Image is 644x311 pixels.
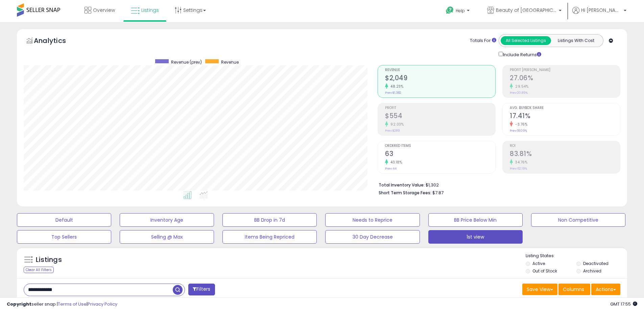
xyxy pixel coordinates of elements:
[563,286,584,293] span: Columns
[385,166,397,171] small: Prev: 44
[325,230,420,244] button: 30 Day Decrease
[379,180,615,188] li: $1,302
[510,74,620,83] h2: 27.06%
[385,129,400,133] small: Prev: $289
[510,106,620,110] span: Avg. Buybox Share
[222,213,317,227] button: BB Drop in 7d
[58,301,87,307] a: Terms of Use
[325,213,420,227] button: Needs to Reprice
[24,267,54,273] div: Clear All Filters
[385,150,495,159] h2: 63
[456,8,465,14] span: Help
[385,74,495,83] h2: $2,049
[510,112,620,121] h2: 17.41%
[188,284,215,295] button: Filters
[379,182,425,188] b: Total Inventory Value:
[385,68,495,72] span: Revenue
[93,7,115,14] span: Overview
[440,1,476,22] a: Help
[510,150,620,159] h2: 83.81%
[385,106,495,110] span: Profit
[526,253,627,259] p: Listing States:
[388,84,403,89] small: 48.23%
[510,166,527,171] small: Prev: 62.19%
[583,261,609,266] label: Deactivated
[496,7,557,14] span: Beauty of [GEOGRAPHIC_DATA]
[428,230,523,244] button: 1st view
[385,144,495,148] span: Ordered Items
[222,230,317,244] button: Items Being Repriced
[388,160,402,165] small: 43.18%
[470,38,496,44] div: Totals For
[494,50,549,58] div: Include Returns
[510,144,620,148] span: ROI
[385,112,495,121] h2: $554
[120,230,214,244] button: Selling @ Max
[522,284,557,295] button: Save View
[17,213,111,227] button: Default
[531,213,625,227] button: Non Competitive
[34,36,79,47] h5: Analytics
[558,284,590,295] button: Columns
[510,68,620,72] span: Profit [PERSON_NAME]
[7,301,117,308] div: seller snap | |
[513,84,528,89] small: 29.54%
[388,122,404,127] small: 92.03%
[171,59,202,65] span: Revenue (prev)
[88,301,117,307] a: Privacy Policy
[532,261,545,266] label: Active
[432,190,444,196] span: $7.87
[446,6,454,15] i: Get Help
[428,213,523,227] button: BB Price Below Min
[36,255,62,265] h5: Listings
[17,230,111,244] button: Top Sellers
[141,7,159,14] span: Listings
[610,301,637,307] span: 2025-08-14 17:55 GMT
[7,301,31,307] strong: Copyright
[581,7,622,14] span: Hi [PERSON_NAME]
[513,122,527,127] small: -3.76%
[532,268,557,274] label: Out of Stock
[591,284,620,295] button: Actions
[583,268,601,274] label: Archived
[385,91,401,95] small: Prev: $1,382
[379,190,431,196] b: Short Term Storage Fees:
[551,36,601,45] button: Listings With Cost
[510,129,527,133] small: Prev: 18.09%
[513,160,527,165] small: 34.76%
[572,7,626,22] a: Hi [PERSON_NAME]
[120,213,214,227] button: Inventory Age
[501,36,551,45] button: All Selected Listings
[510,91,528,95] small: Prev: 20.89%
[221,59,239,65] span: Revenue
